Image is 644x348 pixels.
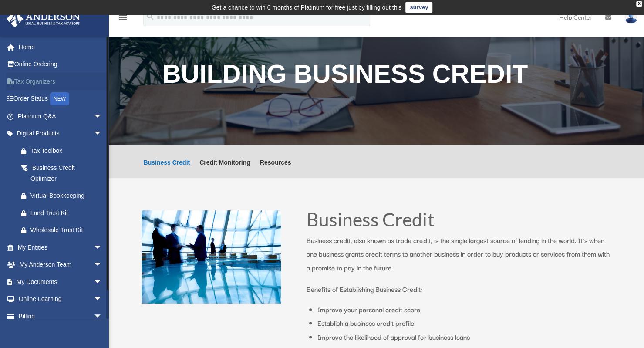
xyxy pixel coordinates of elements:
[30,225,105,236] div: Wholesale Trust Kit
[6,125,115,142] a: Digital Productsarrow_drop_down
[12,204,115,222] a: Land Trust Kit
[212,2,402,13] div: Get a chance to win 6 months of Platinum for free just by filling out this
[307,282,611,296] p: Benefits of Establishing Business Credit:
[94,273,111,291] span: arrow_drop_down
[94,108,111,125] span: arrow_drop_down
[6,273,115,291] a: My Documentsarrow_drop_down
[307,210,611,233] h1: Business Credit
[145,12,155,21] i: search
[260,159,291,178] a: Resources
[30,145,105,156] div: Tax Toolbox
[307,233,611,283] p: Business credit, also known as trade credit, is the single largest source of lending in the world...
[6,73,115,90] a: Tax Organizers
[624,11,637,24] img: User Pic
[94,125,111,143] span: arrow_drop_down
[317,316,611,330] li: Establish a business credit profile
[12,222,115,239] a: Wholesale Trust Kit
[6,90,115,108] a: Order StatusNEW
[94,239,111,257] span: arrow_drop_down
[162,61,590,91] h1: Building Business Credit
[30,162,100,184] div: Business Credit Optimizer
[94,291,111,308] span: arrow_drop_down
[6,56,115,73] a: Online Ordering
[6,256,115,274] a: My Anderson Teamarrow_drop_down
[94,256,111,274] span: arrow_drop_down
[144,159,190,178] a: Business Credit
[405,2,432,13] a: survey
[6,239,115,256] a: My Entitiesarrow_drop_down
[6,38,115,56] a: Home
[50,92,69,105] div: NEW
[30,208,105,219] div: Land Trust Kit
[6,291,115,308] a: Online Learningarrow_drop_down
[118,15,128,23] a: menu
[12,187,115,205] a: Virtual Bookkeeping
[4,10,83,27] img: Anderson Advisors Platinum Portal
[317,330,611,344] li: Improve the likelihood of approval for business loans
[12,159,111,187] a: Business Credit Optimizer
[6,307,115,325] a: Billingarrow_drop_down
[30,190,105,201] div: Virtual Bookkeeping
[142,210,281,304] img: business people talking in office
[94,307,111,325] span: arrow_drop_down
[118,12,128,23] i: menu
[12,142,115,159] a: Tax Toolbox
[6,108,115,125] a: Platinum Q&Aarrow_drop_down
[199,159,250,178] a: Credit Monitoring
[636,1,642,7] div: close
[317,303,611,317] li: Improve your personal credit score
